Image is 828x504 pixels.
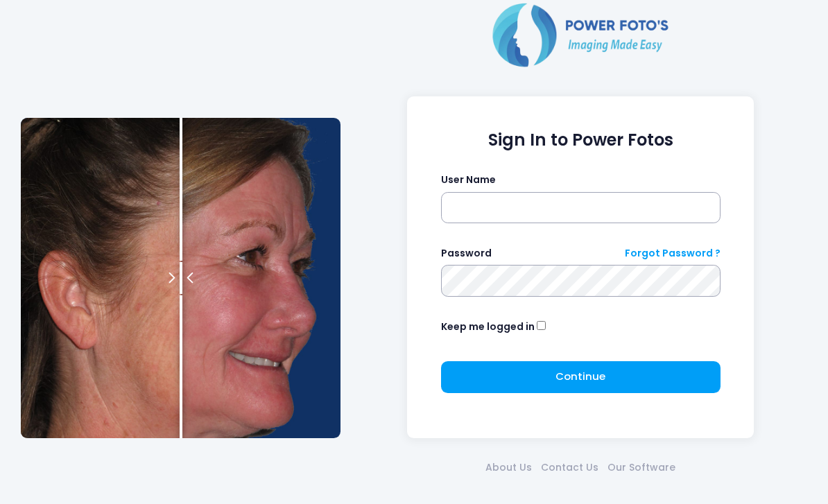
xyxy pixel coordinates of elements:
[441,320,535,334] label: Keep me logged in
[441,361,721,393] button: Continue
[441,246,492,261] label: Password
[555,369,605,383] span: Continue
[603,460,680,475] a: Our Software
[625,246,721,261] a: Forgot Password ?
[441,173,496,187] label: User Name
[481,460,537,475] a: About Us
[537,460,603,475] a: Contact Us
[441,130,721,150] h1: Sign In to Power Fotos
